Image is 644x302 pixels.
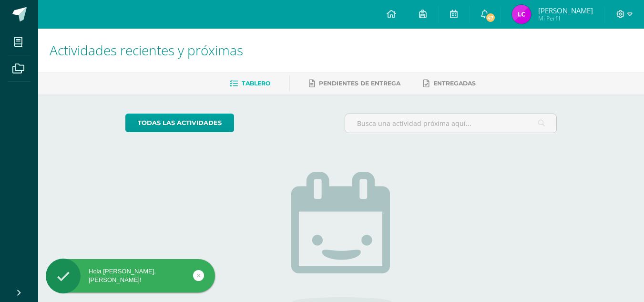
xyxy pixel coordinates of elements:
[50,41,243,59] span: Actividades recientes y próximas
[125,114,234,132] a: todas las Actividades
[538,14,593,22] span: Mi Perfil
[538,6,593,15] span: [PERSON_NAME]
[319,80,400,87] span: Pendientes de entrega
[46,267,215,284] div: Hola [PERSON_NAME], [PERSON_NAME]!
[423,76,476,91] a: Entregadas
[345,114,556,133] input: Busca una actividad próxima aquí...
[485,12,495,23] span: 47
[230,76,270,91] a: Tablero
[309,76,400,91] a: Pendientes de entrega
[433,80,476,87] span: Entregadas
[512,5,531,24] img: ac132aff875490498fecefbbb0ba32bd.png
[242,80,270,87] span: Tablero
